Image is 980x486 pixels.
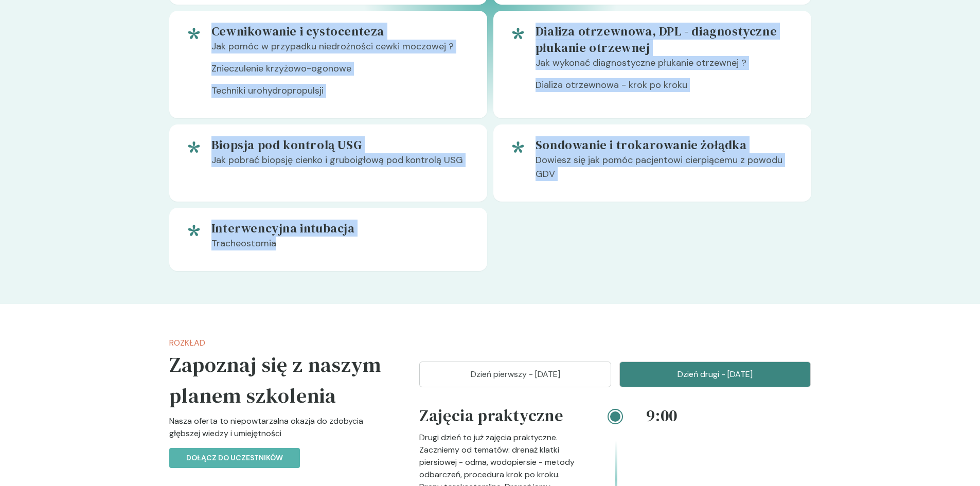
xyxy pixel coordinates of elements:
h4: Zajęcia praktyczne [419,404,584,431]
p: Dzień pierwszy - [DATE] [432,368,598,381]
p: Znieczulenie krzyżowo-ogonowe [211,62,471,84]
button: Dzień pierwszy - [DATE] [419,362,611,387]
h4: 9:00 [646,404,811,427]
p: Jak pobrać biopsję cienko i gruboigłową pod kontrolą USG [211,153,471,175]
a: Dołącz do uczestników [169,452,300,463]
p: Dzień drugi - [DATE] [632,368,798,381]
h5: Biopsja pod kontrolą USG [211,137,471,153]
p: Dializa otrzewnowa - krok po kroku [536,78,795,100]
p: Jak wykonać diagnostyczne płukanie otrzewnej ? [536,56,795,78]
h5: Dializa otrzewnowa, DPL - diagnostyczne płukanie otrzewnej [536,23,795,56]
h5: Sondowanie i trokarowanie żołądka [536,137,795,153]
p: Dołącz do uczestników [186,453,283,463]
p: Techniki urohydropropulsji [211,84,471,106]
p: Nasza oferta to niepowtarzalna okazja do zdobycia głębszej wiedzy i umiejętności [169,415,387,448]
button: Dzień drugi - [DATE] [619,362,811,387]
p: Tracheostomia [211,237,471,259]
h5: Cewnikowanie i cystocenteza [211,23,471,40]
h5: Zapoznaj się z naszym planem szkolenia [169,349,387,411]
button: Dołącz do uczestników [169,448,300,468]
p: Rozkład [169,337,387,349]
p: Jak pomóc w przypadku niedrożności cewki moczowej ? [211,40,471,62]
p: Dowiesz się jak pomóc pacjentowi cierpiącemu z powodu GDV [536,153,795,189]
h5: Interwencyjna intubacja [211,220,471,237]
